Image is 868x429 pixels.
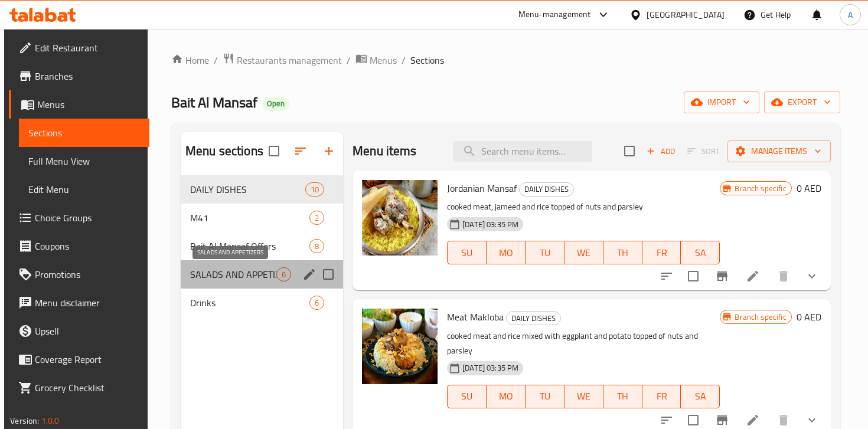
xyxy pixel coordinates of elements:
[797,309,821,325] h6: 0 AED
[520,182,573,196] span: DAILY DISHES
[447,329,720,358] p: cooked meat and rice mixed with eggplant and potato topped of nuts and parsley
[190,296,309,310] span: Drinks
[458,219,523,230] span: [DATE] 03:35 PM
[447,179,517,197] span: Jordanian Mansaf
[402,53,406,67] li: /
[805,413,819,427] svg: Show Choices
[564,385,603,408] button: WE
[774,95,831,110] span: export
[37,97,139,112] span: Menus
[681,264,706,289] span: Select to update
[276,267,291,281] div: items
[608,244,638,261] span: TH
[526,241,564,264] button: TU
[647,8,725,21] div: [GEOGRAPHIC_DATA]
[680,142,727,161] span: Select section first
[190,182,305,197] span: DAILY DISHES
[645,145,677,158] span: Add
[453,141,592,162] input: search
[190,267,276,281] span: SALADS AND APPETIZERS
[506,311,561,325] div: DAILY DISHES
[9,374,149,402] a: Grocery Checklist
[19,119,149,147] a: Sections
[652,262,681,290] button: sort-choices
[35,69,139,83] span: Branches
[564,241,603,264] button: WE
[507,312,560,325] span: DAILY DISHES
[35,352,139,366] span: Coverage Report
[730,183,791,194] span: Branch specific
[519,182,574,197] div: DAILY DISHES
[447,199,720,214] p: cooked meat, jameed and rice topped of nuts and parsley
[10,413,39,428] span: Version:
[569,244,599,261] span: WE
[286,137,315,165] span: Sort sections
[642,142,680,161] button: Add
[353,142,417,160] h2: Menu items
[518,8,591,22] div: Menu-management
[277,269,291,280] span: 6
[181,260,343,289] div: SALADS AND APPETIZERS6edit
[28,182,139,197] span: Edit Menu
[617,139,642,163] span: Select section
[737,144,821,159] span: Manage items
[362,309,438,384] img: Meat Makloba
[262,99,289,109] span: Open
[28,154,139,168] span: Full Menu View
[642,241,681,264] button: FR
[452,244,482,261] span: SU
[727,140,831,162] button: Manage items
[798,262,826,290] button: show more
[35,381,139,395] span: Grocery Checklist
[530,388,560,405] span: TU
[35,211,139,225] span: Choice Groups
[301,266,318,283] button: edit
[452,388,482,405] span: SU
[19,175,149,204] a: Edit Menu
[41,413,60,428] span: 1.0.0
[684,91,759,113] button: import
[805,269,819,283] svg: Show Choices
[447,308,504,326] span: Meat Makloba
[746,269,760,283] a: Edit menu item
[530,244,560,261] span: TU
[223,53,342,68] a: Restaurants management
[305,182,324,197] div: items
[730,312,791,323] span: Branch specific
[491,388,521,405] span: MO
[526,385,564,408] button: TU
[362,180,438,256] img: Jordanian Mansaf
[603,385,642,408] button: TH
[214,53,218,67] li: /
[608,388,638,405] span: TH
[603,241,642,264] button: TH
[355,53,397,68] a: Menus
[647,388,677,405] span: FR
[190,211,309,225] div: M41
[746,413,760,427] a: Edit menu item
[35,41,139,55] span: Edit Restaurant
[181,204,343,232] div: M412
[9,289,149,317] a: Menu disclaimer
[686,388,715,405] span: SA
[35,324,139,338] span: Upsell
[9,232,149,260] a: Coupons
[686,244,715,261] span: SA
[447,241,487,264] button: SU
[19,147,149,175] a: Full Menu View
[769,262,798,290] button: delete
[190,239,309,253] span: Bait Al Mansaf Offers
[310,297,324,309] span: 6
[797,180,821,197] h6: 0 AED
[28,126,139,140] span: Sections
[309,211,324,225] div: items
[642,385,681,408] button: FR
[447,385,487,408] button: SU
[9,260,149,289] a: Promotions
[681,241,720,264] button: SA
[181,289,343,317] div: Drinks6
[9,204,149,232] a: Choice Groups
[569,388,599,405] span: WE
[171,89,257,116] span: Bait Al Mansaf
